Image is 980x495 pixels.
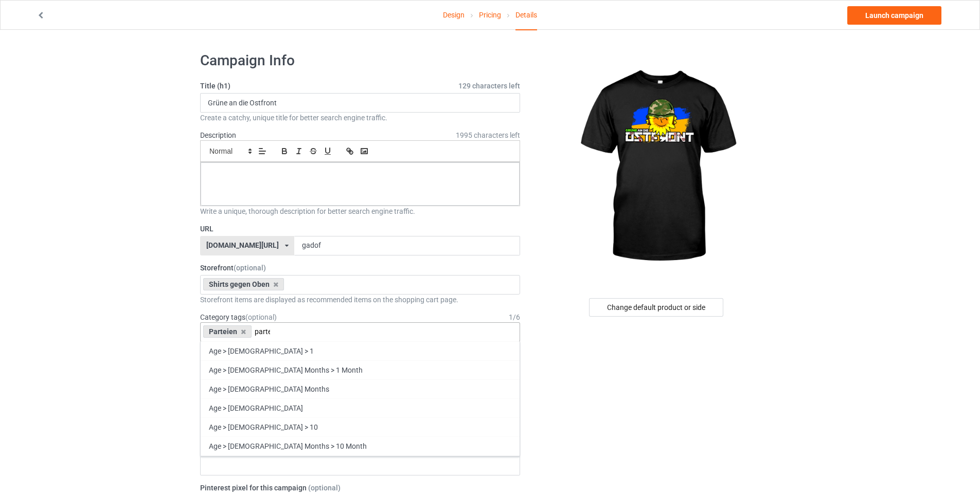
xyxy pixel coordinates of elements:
label: Storefront [200,263,520,273]
div: [DOMAIN_NAME][URL] [206,242,279,249]
div: Create a catchy, unique title for better search engine traffic. [200,113,520,123]
a: Launch campaign [847,6,941,25]
a: Pricing [479,1,501,29]
div: 1 / 6 [509,312,520,322]
div: Age > [DEMOGRAPHIC_DATA] Months [201,379,520,398]
span: (optional) [234,264,266,272]
div: Age > [DEMOGRAPHIC_DATA] [201,398,520,417]
label: Title (h1) [200,81,520,91]
div: Age > [DEMOGRAPHIC_DATA] Months > 10 Month [201,436,520,455]
div: Shirts gegen Oben [203,278,284,290]
div: Change default product or side [589,298,723,317]
div: Write a unique, thorough description for better search engine traffic. [200,206,520,216]
span: 1995 characters left [456,130,520,140]
span: (optional) [245,313,277,321]
div: Age > [DEMOGRAPHIC_DATA] > 10 [201,417,520,436]
span: (optional) [308,484,341,492]
div: Age > [DEMOGRAPHIC_DATA] Months > 1 Month [201,360,520,379]
div: Details [515,1,537,30]
label: URL [200,224,520,234]
span: 129 characters left [458,81,520,91]
label: Category tags [200,312,277,322]
h1: Campaign Info [200,51,520,70]
label: Description [200,131,236,139]
div: Parteien [203,325,252,338]
div: Age > [DEMOGRAPHIC_DATA] > 100 [201,455,520,474]
label: Pinterest pixel for this campaign [200,483,520,493]
div: Age > [DEMOGRAPHIC_DATA] > 1 [201,341,520,360]
div: Storefront items are displayed as recommended items on the shopping cart page. [200,295,520,305]
a: Design [443,1,465,29]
